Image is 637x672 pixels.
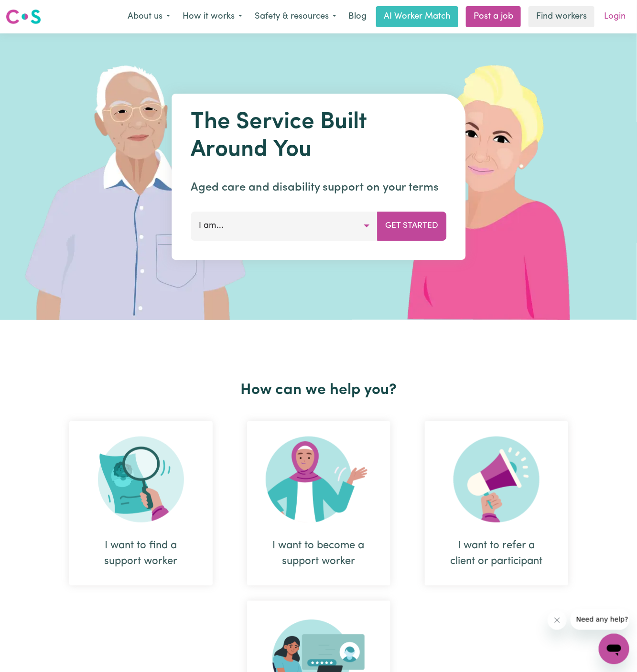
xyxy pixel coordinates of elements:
[448,538,545,569] div: I want to refer a client or participant
[453,437,540,523] img: Refer
[92,538,190,569] div: I want to find a support worker
[6,6,41,28] a: Careseekers logo
[466,6,521,27] a: Post a job
[52,381,585,399] h2: How can we help you?
[599,634,629,664] iframe: Button to launch messaging window
[571,609,629,630] iframe: Message from company
[343,6,372,27] a: Blog
[377,212,446,240] button: Get Started
[529,6,594,27] a: Find workers
[270,538,367,569] div: I want to become a support worker
[121,7,176,27] button: About us
[425,421,568,586] div: I want to refer a client or participant
[548,611,567,630] iframe: Close message
[247,421,390,586] div: I want to become a support worker
[6,8,41,25] img: Careseekers logo
[191,109,446,164] h1: The Service Built Around You
[248,7,343,27] button: Safety & resources
[191,212,378,240] button: I am...
[191,179,446,196] p: Aged care and disability support on your terms
[98,437,184,523] img: Search
[598,6,631,27] a: Login
[69,421,213,586] div: I want to find a support worker
[266,437,372,523] img: Become Worker
[376,6,458,27] a: AI Worker Match
[176,7,248,27] button: How it works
